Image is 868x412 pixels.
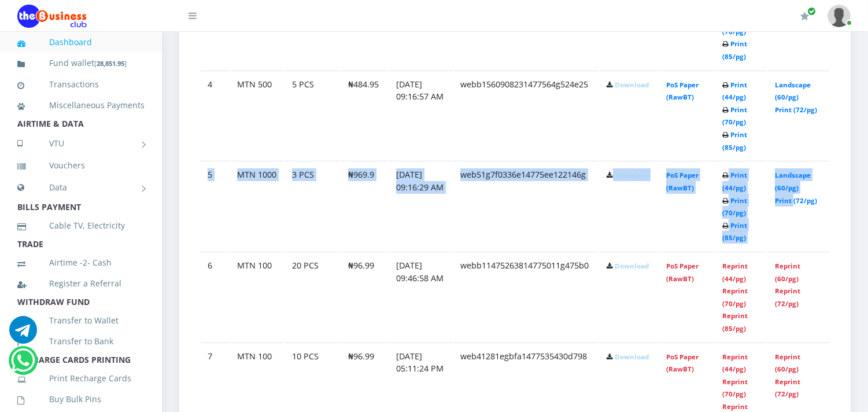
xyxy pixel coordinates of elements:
[341,252,388,341] td: ₦96.99
[17,129,145,158] a: VTU
[453,252,599,341] td: webb11475263814775011g475b0
[17,92,145,119] a: Miscellaneous Payments
[389,71,452,160] td: [DATE] 09:16:57 AM
[722,352,748,374] a: Reprint (44/pg)
[722,311,748,333] a: Reprint (85/pg)
[17,50,145,77] a: Fund wallet[28,851.95]
[615,262,649,270] a: Download
[389,252,452,341] td: [DATE] 09:46:58 AM
[722,105,747,127] a: Print (70/pg)
[230,252,284,341] td: MTN 100
[285,161,340,251] td: 3 PCS
[800,12,809,21] i: Renew/Upgrade Subscription
[285,71,340,160] td: 5 PCS
[17,212,145,239] a: Cable TV, Electricity
[17,152,145,179] a: Vouchers
[17,71,145,98] a: Transactions
[17,29,145,56] a: Dashboard
[17,328,145,355] a: Transfer to Bank
[722,80,747,102] a: Print (44/pg)
[201,161,229,251] td: 5
[230,71,284,160] td: MTN 500
[17,5,87,28] img: Logo
[775,377,800,399] a: Reprint (72/pg)
[230,161,284,251] td: MTN 1000
[775,105,817,114] a: Print (72/pg)
[666,80,699,102] a: PoS Paper (RawBT)
[285,252,340,341] td: 20 PCS
[17,270,145,297] a: Register a Referral
[341,71,388,160] td: ₦484.95
[666,171,699,192] a: PoS Paper (RawBT)
[615,171,649,179] a: Download
[666,352,699,374] a: PoS Paper (RawBT)
[807,7,816,16] span: Renew/Upgrade Subscription
[722,377,748,399] a: Reprint (70/pg)
[722,286,748,308] a: Reprint (70/pg)
[775,262,800,283] a: Reprint (60/pg)
[722,262,748,283] a: Reprint (44/pg)
[828,5,851,27] img: User
[17,249,145,276] a: Airtime -2- Cash
[775,196,817,205] a: Print (72/pg)
[17,365,145,392] a: Print Recharge Cards
[17,173,145,202] a: Data
[615,80,649,89] a: Download
[94,59,127,68] small: [ ]
[775,80,811,102] a: Landscape (60/pg)
[17,307,145,334] a: Transfer to Wallet
[722,39,747,61] a: Print (85/pg)
[615,352,649,361] a: Download
[722,130,747,152] a: Print (85/pg)
[666,262,699,283] a: PoS Paper (RawBT)
[201,71,229,160] td: 4
[12,355,35,374] a: Chat for support
[201,252,229,341] td: 6
[453,71,599,160] td: webb1560908231477564g524e25
[389,161,452,251] td: [DATE] 09:16:29 AM
[722,196,747,218] a: Print (70/pg)
[775,171,811,192] a: Landscape (60/pg)
[722,171,747,192] a: Print (44/pg)
[775,352,800,374] a: Reprint (60/pg)
[722,221,747,242] a: Print (85/pg)
[97,59,124,68] b: 28,851.95
[9,325,37,344] a: Chat for support
[341,161,388,251] td: ₦969.9
[453,161,599,251] td: web51g7f0336e14775ee122146g
[775,286,800,308] a: Reprint (72/pg)
[722,14,747,36] a: Print (70/pg)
